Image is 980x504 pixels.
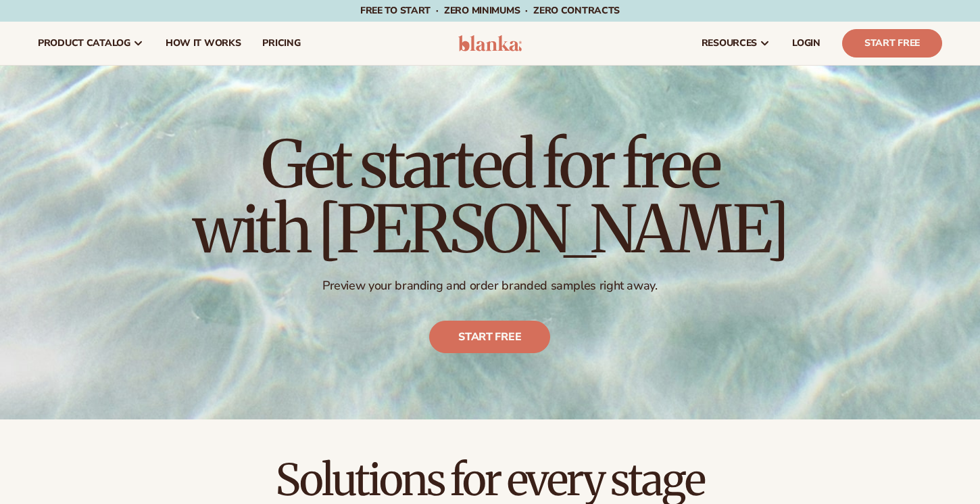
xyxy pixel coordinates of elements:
a: LOGIN [781,22,831,65]
span: resources [702,38,757,49]
span: LOGIN [792,38,820,49]
a: pricing [251,22,311,65]
a: product catalog [27,22,155,65]
p: Preview your branding and order branded samples right away. [193,278,787,294]
h1: Get started for free with [PERSON_NAME] [193,132,787,262]
img: logo [458,35,522,51]
h2: Solutions for every stage [38,457,942,503]
span: pricing [262,38,300,49]
span: product catalog [38,38,130,49]
a: How It Works [155,22,252,65]
a: Start Free [842,29,942,58]
a: Start free [430,321,551,353]
span: How It Works [166,38,241,49]
span: Free to start · ZERO minimums · ZERO contracts [360,4,620,17]
a: resources [691,22,781,65]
